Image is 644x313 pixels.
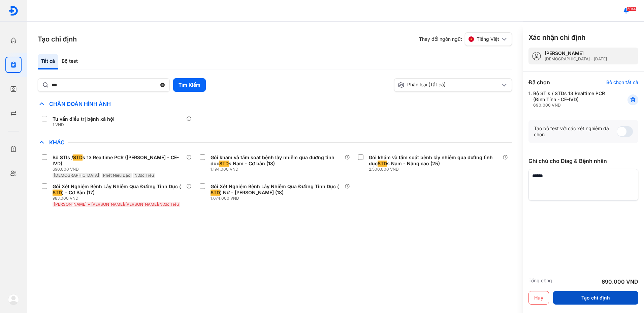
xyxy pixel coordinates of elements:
div: Gói Xét Nghiệm Bệnh Lây Nhiễm Qua Đường Tình Dục ( ) - Cơ Bản (17) [53,183,184,196]
div: Bộ STIs / STDs 13 Realtime PCR (Định Tính - CE-IVD) [533,90,611,108]
div: Bộ test [58,54,81,69]
div: [PERSON_NAME] [545,50,607,56]
button: Tạo chỉ định [553,291,638,305]
div: Tổng cộng [528,278,552,286]
div: Gói khám và tầm soát bệnh lây nhiễm qua đường tình dục s Nam - Cơ bản (18) [211,154,342,167]
h3: Tạo chỉ định [38,34,77,44]
div: 690.000 VND [53,167,186,172]
span: Khác [46,139,68,146]
span: 5044 [626,6,637,11]
span: Phết Niệu Đạo [103,173,130,178]
div: 2.500.000 VND [369,167,503,172]
img: logo [8,6,19,16]
div: 1.674.000 VND [211,196,344,201]
div: Đã chọn [528,78,550,86]
span: STD [53,190,62,196]
div: Gói khám và tầm soát bệnh lây nhiễm qua đường tình dục s Nam - Nâng cao (25) [369,154,500,167]
div: 690.000 VND [533,103,611,108]
div: Tư vấn điều trị bệnh xã hội [53,116,115,122]
span: STD [73,154,83,161]
div: 983.000 VND [53,196,186,201]
div: 690.000 VND [602,278,638,286]
span: STD [378,161,387,167]
button: Tìm Kiếm [173,78,206,92]
div: Gói Xét Nghiệm Bệnh Lây Nhiễm Qua Đường Tình Dục ( ) Nữ - [PERSON_NAME] (18) [211,183,342,196]
h3: Xác nhận chỉ định [528,33,585,42]
span: [DEMOGRAPHIC_DATA] [54,173,99,178]
span: [PERSON_NAME] + [PERSON_NAME]/[PERSON_NAME]/Nước Tiểu [54,202,179,207]
div: 1.194.000 VND [211,167,344,172]
span: Chẩn Đoán Hình Ảnh [46,101,114,107]
span: Nước Tiểu [134,173,154,178]
span: STD [219,161,229,167]
div: Bộ STIs / s 13 Realtime PCR ([PERSON_NAME] - CE-IVD) [53,154,184,167]
div: Tất cả [38,54,58,69]
span: Tiếng Việt [477,36,499,42]
img: logo [8,294,19,305]
div: 1 VND [53,122,117,127]
span: STD [211,190,220,196]
button: Huỷ [528,291,549,305]
div: Phân loại (Tất cả) [398,82,500,88]
div: Bỏ chọn tất cả [606,79,638,85]
div: Ghi chú cho Diag & Bệnh nhân [528,157,638,165]
div: 1. [528,90,611,108]
div: Thay đổi ngôn ngữ: [419,32,512,46]
div: [DEMOGRAPHIC_DATA] - [DATE] [545,56,607,62]
div: Tạo bộ test với các xét nghiệm đã chọn [534,125,617,138]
